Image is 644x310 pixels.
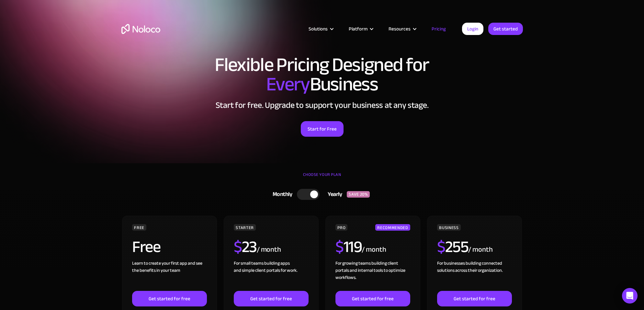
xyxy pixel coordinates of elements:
[265,189,297,199] div: Monthly
[234,260,308,291] div: For small teams building apps and simple client portals for work. ‍
[341,25,380,33] div: Platform
[349,25,367,33] div: Platform
[266,66,310,102] span: Every
[335,291,410,306] a: Get started for free
[121,24,160,34] a: home
[300,25,341,33] div: Solutions
[389,25,411,33] div: Resources
[257,245,281,255] div: / month
[437,260,512,291] div: For businesses building connected solutions across their organization. ‍
[121,170,523,186] div: CHOOSE YOUR PLAN
[362,245,386,255] div: / month
[488,23,523,35] a: Get started
[468,245,492,255] div: / month
[132,239,160,255] h2: Free
[132,260,207,291] div: Learn to create your first app and see the benefits in your team ‍
[234,232,242,262] span: $
[437,239,468,255] h2: 255
[380,25,424,33] div: Resources
[335,232,344,262] span: $
[121,100,523,110] h2: Start for free. Upgrade to support your business at any stage.
[437,232,445,262] span: $
[121,55,523,94] h1: Flexible Pricing Designed for Business
[335,239,362,255] h2: 119
[234,224,255,231] div: STARTER
[437,224,460,231] div: BUSINESS
[301,121,344,137] a: Start for Free
[320,189,347,199] div: Yearly
[462,23,483,35] a: Login
[437,291,512,306] a: Get started for free
[234,291,308,306] a: Get started for free
[424,25,454,33] a: Pricing
[132,291,207,306] a: Get started for free
[309,25,328,33] div: Solutions
[622,288,638,304] div: Open Intercom Messenger
[132,224,146,231] div: FREE
[335,260,410,291] div: For growing teams building client portals and internal tools to optimize workflows.
[347,191,370,198] div: SAVE 20%
[234,239,257,255] h2: 23
[335,224,347,231] div: PRO
[375,224,410,231] div: RECOMMENDED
